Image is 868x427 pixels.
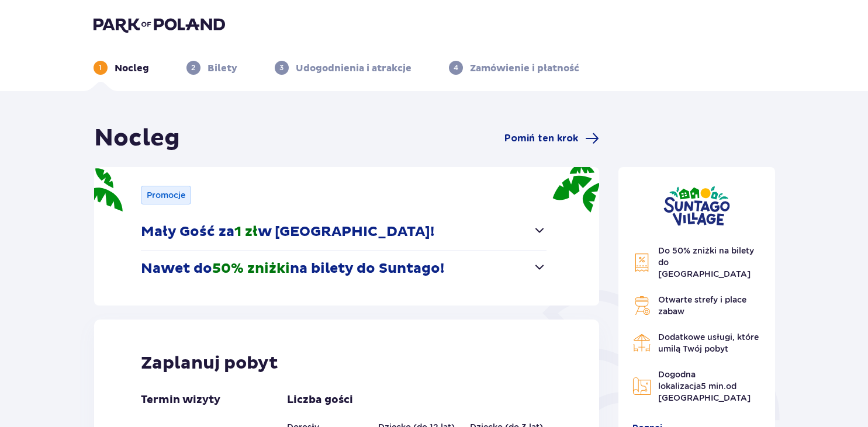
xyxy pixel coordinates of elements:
a: Pomiń ten krok [504,131,599,145]
p: Termin wizyty [141,393,220,407]
p: 3 [279,63,283,73]
p: Liczba gości [287,393,353,407]
span: 50% zniżki [212,260,290,277]
img: Park of Poland logo [94,16,225,33]
span: 1 zł [234,223,258,241]
div: 4Zamówienie i płatność [449,61,579,75]
p: Nocleg [115,62,149,75]
div: 2Bilety [186,61,237,75]
span: Dodatkowe usługi, które umilą Twój pobyt [658,332,759,353]
span: Pomiń ten krok [504,132,578,145]
button: Mały Gość za1 złw [GEOGRAPHIC_DATA]! [141,214,547,250]
p: Mały Gość za w [GEOGRAPHIC_DATA]! [141,223,434,241]
button: Nawet do50% zniżkina bilety do Suntago! [141,251,547,287]
p: 4 [454,63,458,73]
img: Map Icon [632,377,651,395]
img: Grill Icon [632,296,651,315]
div: 1Nocleg [94,61,149,75]
p: Promocje [147,189,185,201]
img: Discount Icon [632,253,651,272]
p: Bilety [208,62,237,75]
div: 3Udogodnienia i atrakcje [275,61,411,75]
img: Restaurant Icon [632,334,651,352]
p: 1 [99,63,102,73]
p: Udogodnienia i atrakcje [296,62,411,75]
p: Nawet do na bilety do Suntago! [141,260,444,277]
p: 2 [191,63,195,73]
span: Otwarte strefy i place zabaw [658,295,746,316]
span: Do 50% zniżki na bilety do [GEOGRAPHIC_DATA] [658,246,754,279]
img: Suntago Village [663,186,730,226]
h1: Nocleg [94,124,180,153]
p: Zaplanuj pobyt [141,352,278,374]
p: Zamówienie i płatność [470,62,579,75]
span: 5 min. [701,381,726,391]
span: Dogodna lokalizacja od [GEOGRAPHIC_DATA] [658,370,751,402]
